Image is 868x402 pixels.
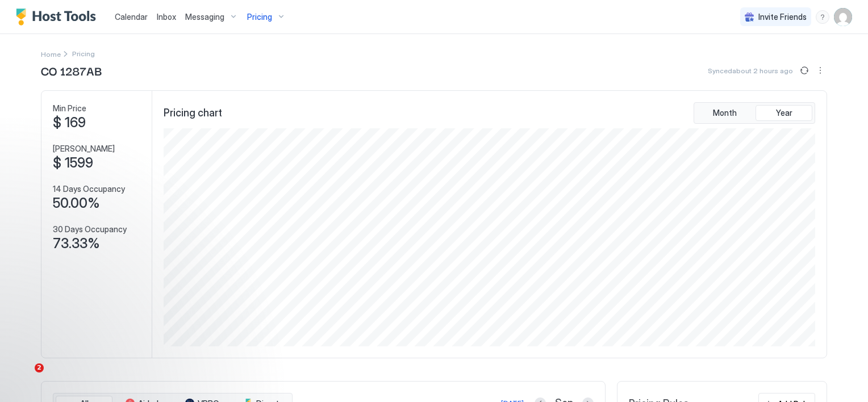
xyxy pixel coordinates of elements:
[53,144,115,154] span: [PERSON_NAME]
[816,10,829,24] div: menu
[247,12,272,22] span: Pricing
[53,154,93,171] span: $ 1599
[164,107,222,120] span: Pricing chart
[157,12,176,22] span: Inbox
[756,105,812,121] button: Year
[115,11,148,23] a: Calendar
[185,12,224,22] span: Messaging
[16,9,101,26] a: Host Tools Logo
[776,108,792,118] span: Year
[72,49,95,58] span: Breadcrumb
[53,195,100,212] span: 50.00%
[694,102,815,124] div: tab-group
[798,64,811,77] button: Sync prices
[813,64,827,77] div: menu
[41,48,61,60] a: Home
[9,292,236,371] iframe: Intercom notifications message
[115,12,148,22] span: Calendar
[813,64,827,77] button: More options
[53,103,86,114] span: Min Price
[708,66,793,75] span: Synced about 2 hours ago
[713,108,737,118] span: Month
[834,8,852,26] div: User profile
[41,62,102,79] span: CO 1287AB
[11,363,39,391] iframe: Intercom live chat
[41,50,61,58] span: Home
[41,48,61,60] div: Breadcrumb
[53,184,125,194] span: 14 Days Occupancy
[35,363,44,372] span: 2
[53,235,100,252] span: 73.33%
[696,105,753,121] button: Month
[157,11,176,23] a: Inbox
[53,114,86,131] span: $ 169
[53,224,127,235] span: 30 Days Occupancy
[758,12,807,22] span: Invite Friends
